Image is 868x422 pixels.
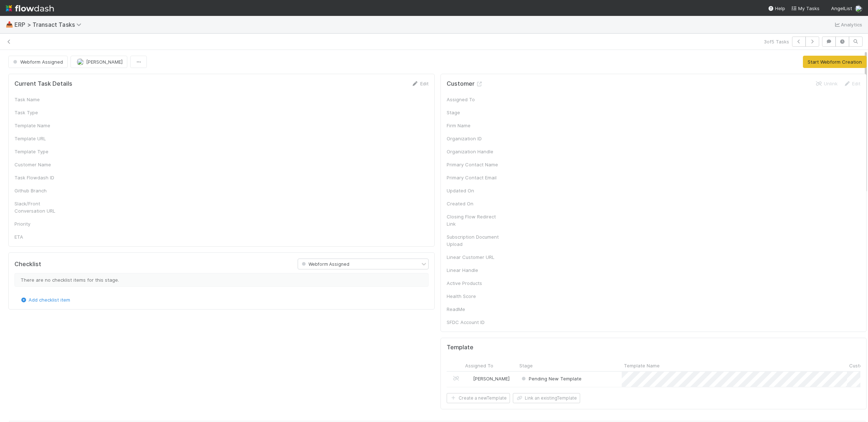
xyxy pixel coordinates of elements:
span: Pending New Template [520,376,582,381]
img: avatar_11833ecc-818b-4748-aee0-9d6cf8466369.png [77,58,84,65]
a: Analytics [834,20,862,29]
a: Unlink [815,81,838,86]
button: Create a newTemplate [447,393,510,403]
span: 3 of 5 Tasks [764,38,789,45]
div: Task Flowdash ID [14,174,69,181]
div: [PERSON_NAME] [466,375,510,382]
span: My Tasks [791,5,820,11]
div: Customer Name [14,161,69,168]
a: My Tasks [791,5,820,12]
a: Edit [843,81,860,86]
div: Organization Handle [447,148,501,155]
div: Updated On [447,187,501,194]
h5: Checklist [14,261,41,268]
button: Link an existingTemplate [513,393,580,403]
div: Firm Name [447,122,501,129]
div: There are no checklist items for this stage. [14,273,429,287]
button: Start Webform Creation [803,56,867,68]
div: Help [768,5,785,12]
span: 📥 [6,21,13,27]
h5: Template [447,344,473,351]
a: Edit [412,81,429,86]
img: avatar_ef15843f-6fde-4057-917e-3fb236f438ca.png [466,376,472,381]
div: Primary Contact Email [447,174,501,181]
a: Add checklist item [20,297,70,303]
div: ReadMe [447,306,501,313]
div: Slack/Front Conversation URL [14,200,69,214]
div: Linear Handle [447,267,501,274]
h5: Current Task Details [14,80,72,88]
div: Template Name [14,122,69,129]
span: [PERSON_NAME] [86,59,123,65]
span: Template Name [624,362,660,369]
div: Pending New Template [520,375,582,382]
div: ETA [14,233,69,240]
span: Stage [519,362,533,369]
div: Github Branch [14,187,69,194]
div: Priority [14,220,69,227]
div: Health Score [447,293,501,300]
button: Webform Assigned [8,56,68,68]
div: SFDC Account ID [447,319,501,326]
div: Subscription Document Upload [447,233,501,248]
span: Assigned To [465,362,493,369]
span: Webform Assigned [300,261,349,267]
div: Organization ID [447,135,501,142]
span: ERP > Transact Tasks [14,21,85,28]
img: logo-inverted-e16ddd16eac7371096b0.svg [6,2,54,14]
div: Linear Customer URL [447,253,501,261]
span: AngelList [831,5,852,11]
h5: Customer [447,80,483,88]
span: [PERSON_NAME] [473,376,510,381]
img: avatar_f5fedbe2-3a45-46b0-b9bb-d3935edf1c24.png [855,5,862,12]
div: Primary Contact Name [447,161,501,168]
div: Created On [447,200,501,207]
div: Closing Flow Redirect Link [447,213,501,227]
span: Webform Assigned [12,59,63,65]
button: [PERSON_NAME] [71,56,127,68]
div: Template Type [14,148,69,155]
div: Task Type [14,109,69,116]
div: Task Name [14,96,69,103]
div: Stage [447,109,501,116]
div: Active Products [447,280,501,287]
div: Template URL [14,135,69,142]
div: Assigned To [447,96,501,103]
